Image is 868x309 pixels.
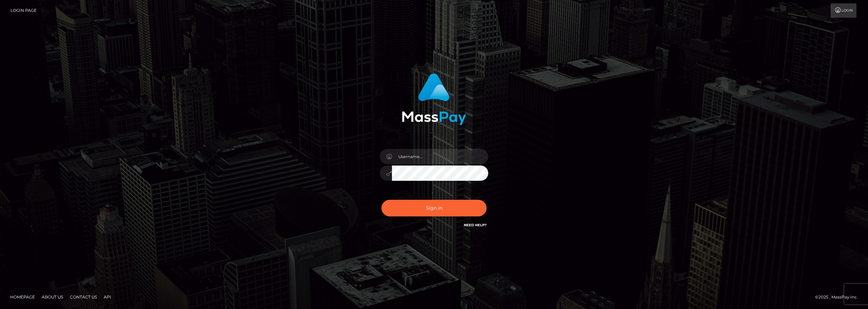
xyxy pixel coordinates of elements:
a: Login Page [11,3,37,18]
input: Username... [392,149,488,164]
a: Contact Us [67,292,100,302]
a: Need Help? [464,223,487,227]
a: API [101,292,114,302]
button: Sign in [381,200,487,216]
a: Login [831,3,856,18]
img: MassPay Login [402,73,466,125]
a: Homepage [7,292,38,302]
div: © 2025 , MassPay Inc. [815,293,863,301]
a: About Us [39,292,66,302]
